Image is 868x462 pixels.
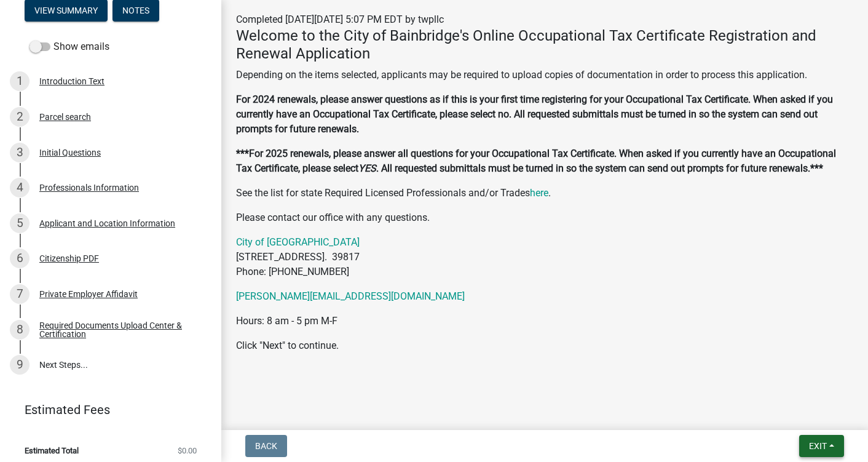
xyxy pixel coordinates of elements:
[10,249,30,268] div: 6
[39,254,99,263] div: Citizenship PDF
[530,187,548,199] a: here
[10,284,30,304] div: 7
[236,338,853,353] p: Click "Next" to continue.
[809,441,827,451] span: Exit
[236,186,853,201] p: See the list for state Required Licensed Professionals and/or Trades .
[236,290,465,302] a: [PERSON_NAME][EMAIL_ADDRESS][DOMAIN_NAME]
[10,213,30,233] div: 5
[25,6,108,16] wm-modal-confirm: Summary
[236,68,853,82] p: Depending on the items selected, applicants may be required to upload copies of documentation in ...
[178,447,197,455] span: $0.00
[245,435,287,457] button: Back
[39,148,101,157] div: Initial Questions
[236,148,836,174] strong: ***For 2025 renewals, please answer all questions for your Occupational Tax Certificate. When ask...
[10,107,30,127] div: 2
[799,435,844,457] button: Exit
[10,71,30,91] div: 1
[39,290,138,298] div: Private Employer Affidavit
[376,162,823,174] strong: . All requested submittals must be turned in so the system can send out prompts for future renewa...
[236,14,444,25] span: Completed [DATE][DATE] 5:07 PM EDT by twpllc
[39,219,175,228] div: Applicant and Location Information
[10,320,30,340] div: 8
[10,178,30,197] div: 4
[39,77,105,86] div: Introduction Text
[236,314,853,329] p: Hours: 8 am - 5 pm M-F
[236,27,853,63] h4: Welcome to the City of Bainbridge's Online Occupational Tax Certificate Registration and Renewal ...
[112,6,159,16] wm-modal-confirm: Notes
[10,355,30,375] div: 9
[10,143,30,162] div: 3
[236,235,853,279] p: [STREET_ADDRESS]. 39817 Phone: [PHONE_NUMBER]
[39,321,202,338] div: Required Documents Upload Center & Certification
[236,94,833,135] strong: For 2024 renewals, please answer questions as if this is your first time registering for your Occ...
[255,441,277,451] span: Back
[25,447,79,455] span: Estimated Total
[236,210,853,225] p: Please contact our office with any questions.
[10,397,202,422] a: Estimated Fees
[236,236,360,248] a: City of [GEOGRAPHIC_DATA]
[39,113,91,121] div: Parcel search
[358,162,376,174] strong: YES
[39,183,139,192] div: Professionals Information
[30,39,109,54] label: Show emails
